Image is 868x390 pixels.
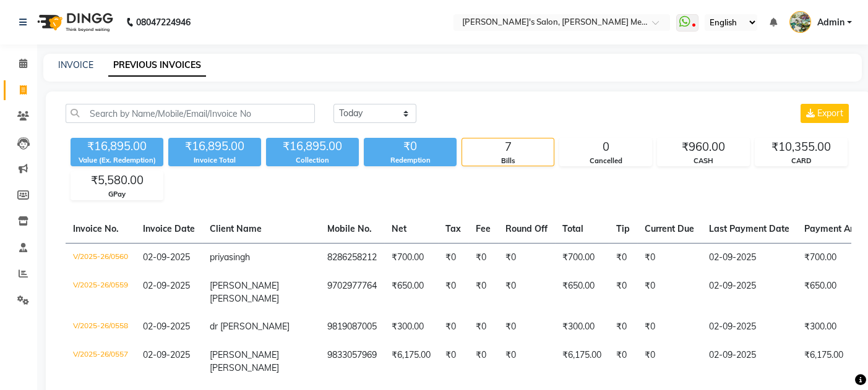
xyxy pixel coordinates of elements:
[384,272,438,313] td: ₹650.00
[143,349,190,360] span: 02-09-2025
[384,313,438,341] td: ₹300.00
[392,223,406,234] span: Net
[320,243,384,272] td: 8286258212
[609,313,637,341] td: ₹0
[476,223,491,234] span: Fee
[468,341,498,382] td: ₹0
[468,313,498,341] td: ₹0
[555,272,609,313] td: ₹650.00
[320,272,384,313] td: 9702977764
[702,243,797,272] td: 02-09-2025
[32,5,116,40] img: logo
[505,223,548,234] span: Round Off
[498,313,555,341] td: ₹0
[438,313,468,341] td: ₹0
[364,155,457,166] div: Redemption
[210,362,279,373] span: [PERSON_NAME]
[498,243,555,272] td: ₹0
[468,243,498,272] td: ₹0
[66,313,135,341] td: V/2025-26/0558
[755,138,847,156] div: ₹10,355.00
[143,252,190,263] span: 02-09-2025
[755,156,847,166] div: CARD
[210,293,279,304] span: [PERSON_NAME]
[136,5,191,40] b: 08047224946
[562,223,583,234] span: Total
[789,11,811,33] img: Admin
[709,223,789,234] span: Last Payment Date
[817,16,844,29] span: Admin
[364,138,457,155] div: ₹0
[384,243,438,272] td: ₹700.00
[320,313,384,341] td: 9819087005
[210,321,290,332] span: dr [PERSON_NAME]
[327,223,372,234] span: Mobile No.
[658,156,749,166] div: CASH
[468,272,498,313] td: ₹0
[637,341,702,382] td: ₹0
[210,223,262,234] span: Client Name
[384,341,438,382] td: ₹6,175.00
[658,138,749,156] div: ₹960.00
[66,243,135,272] td: V/2025-26/0560
[609,341,637,382] td: ₹0
[73,223,119,234] span: Invoice No.
[616,223,630,234] span: Tip
[555,313,609,341] td: ₹300.00
[143,223,195,234] span: Invoice Date
[645,223,694,234] span: Current Due
[266,138,359,155] div: ₹16,895.00
[462,138,554,156] div: 7
[609,243,637,272] td: ₹0
[438,243,468,272] td: ₹0
[702,341,797,382] td: 02-09-2025
[66,272,135,313] td: V/2025-26/0559
[702,313,797,341] td: 02-09-2025
[143,321,190,332] span: 02-09-2025
[817,108,843,119] span: Export
[168,138,261,155] div: ₹16,895.00
[66,341,135,382] td: V/2025-26/0557
[560,156,651,166] div: Cancelled
[108,54,206,77] a: PREVIOUS INVOICES
[498,272,555,313] td: ₹0
[555,341,609,382] td: ₹6,175.00
[462,156,554,166] div: Bills
[143,280,190,291] span: 02-09-2025
[555,243,609,272] td: ₹700.00
[498,341,555,382] td: ₹0
[71,138,163,155] div: ₹16,895.00
[637,272,702,313] td: ₹0
[71,155,163,166] div: Value (Ex. Redemption)
[210,280,279,291] span: [PERSON_NAME]
[229,252,250,263] span: singh
[438,341,468,382] td: ₹0
[210,349,279,360] span: [PERSON_NAME]
[58,59,93,70] a: INVOICE
[266,155,359,166] div: Collection
[71,189,163,200] div: GPay
[637,243,702,272] td: ₹0
[637,313,702,341] td: ₹0
[445,223,461,234] span: Tax
[801,104,849,123] button: Export
[66,104,315,123] input: Search by Name/Mobile/Email/Invoice No
[438,272,468,313] td: ₹0
[71,172,163,189] div: ₹5,580.00
[320,341,384,382] td: 9833057969
[168,155,261,166] div: Invoice Total
[560,138,651,156] div: 0
[702,272,797,313] td: 02-09-2025
[210,252,229,263] span: priya
[609,272,637,313] td: ₹0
